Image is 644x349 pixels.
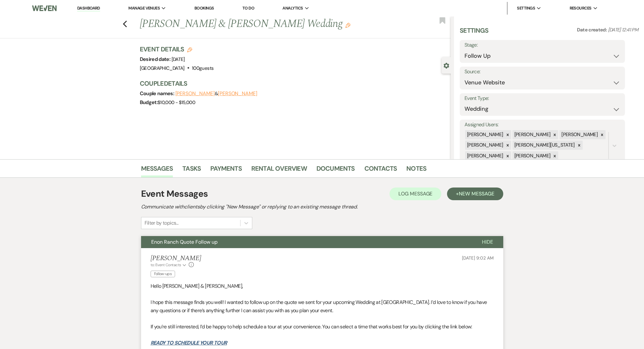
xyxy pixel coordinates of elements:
[140,65,185,71] span: [GEOGRAPHIC_DATA]
[140,45,214,54] h3: Event Details
[316,163,355,177] a: Documents
[151,271,175,277] span: Follow-ups
[465,151,504,161] div: [PERSON_NAME]
[175,90,257,97] span: &
[512,141,576,150] div: [PERSON_NAME][US_STATE]
[141,236,472,248] button: Enon Ranch Quote Follow up
[482,239,493,245] span: Hide
[128,5,160,11] span: Manage Venues
[141,203,503,211] h2: Communicate with clients by clicking "New Message" or replying to an existing message thread.
[194,5,214,11] a: Bookings
[459,190,494,197] span: New Message
[512,151,552,161] div: [PERSON_NAME]
[242,5,254,11] a: To Do
[465,130,504,139] div: [PERSON_NAME]
[464,94,620,103] label: Event Type:
[512,130,552,139] div: [PERSON_NAME]
[175,91,215,96] button: [PERSON_NAME]
[282,5,303,11] span: Analytics
[517,5,535,11] span: Settings
[460,26,489,40] h3: Settings
[464,120,620,129] label: Assigned Users:
[158,99,195,106] span: $10,000 - $15,000
[172,56,185,63] span: [DATE]
[462,255,493,261] span: [DATE] 9:02 AM
[140,56,172,63] span: Desired date:
[447,188,503,200] button: +New Message
[465,141,504,150] div: [PERSON_NAME]
[151,339,227,346] a: READY TO SCHEDULE YOUR TOUR
[151,239,218,245] span: Enon Ranch Quote Follow up
[32,2,57,15] img: Weven Logo
[570,5,592,11] span: Resources
[140,99,158,106] span: Budget:
[151,298,494,314] p: I hope this message finds you well! I wanted to follow up on the quote we sent for your upcoming ...
[151,262,181,267] span: to: Event Contacts
[140,79,444,88] h3: Couple Details
[444,62,449,68] button: Close lead details
[145,219,179,227] div: Filter by topics...
[464,41,620,50] label: Stage:
[141,163,173,177] a: Messages
[364,163,397,177] a: Contacts
[151,262,187,268] button: to: Event Contacts
[251,163,307,177] a: Rental Overview
[151,282,494,290] p: Hello [PERSON_NAME] & [PERSON_NAME],
[77,5,100,11] a: Dashboard
[151,323,494,331] p: If you’re still interested, I’d be happy to help schedule a tour at your convenience. You can sel...
[140,16,386,32] h1: [PERSON_NAME] & [PERSON_NAME] Wedding
[218,91,257,96] button: [PERSON_NAME]
[345,22,350,28] button: Edit
[151,254,201,262] h5: [PERSON_NAME]
[577,27,608,33] span: Date created:
[559,130,599,139] div: [PERSON_NAME]
[192,65,214,71] span: 100 guests
[608,27,638,33] span: [DATE] 12:41 PM
[140,90,175,97] span: Couple names:
[406,163,426,177] a: Notes
[182,163,201,177] a: Tasks
[210,163,242,177] a: Payments
[398,190,432,197] span: Log Message
[141,187,208,201] h1: Event Messages
[464,67,620,76] label: Source:
[472,236,503,248] button: Hide
[390,188,441,200] button: Log Message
